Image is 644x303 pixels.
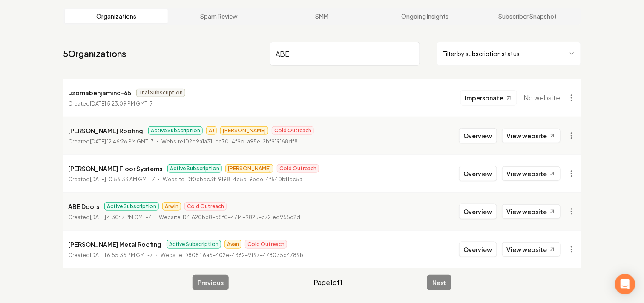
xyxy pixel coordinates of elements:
[68,163,162,174] p: [PERSON_NAME] Floor Systems
[168,9,271,23] a: Spam Review
[68,213,151,222] p: Created
[224,240,241,249] span: Avan
[162,202,181,211] span: Arwin
[136,89,185,97] span: Trial Subscription
[272,126,314,135] span: Cold Outreach
[68,201,99,212] p: ABE Doors
[206,126,217,135] span: AJ
[270,9,374,23] a: SMM
[68,88,131,98] p: uzomabenjaminc-65
[68,126,143,136] p: [PERSON_NAME] Roofing
[460,90,517,106] button: Impersonate
[90,100,153,107] time: [DATE] 5:23:09 PM GMT-7
[68,239,161,249] p: [PERSON_NAME] Metal Roofing
[220,126,268,135] span: [PERSON_NAME]
[313,277,342,288] span: Page 1 of 1
[161,137,298,146] p: Website ID 2d9a1a31-ce70-4f9d-a95e-2bf919168df8
[68,251,153,260] p: Created
[615,274,635,294] div: Open Intercom Messenger
[104,202,159,211] span: Active Subscription
[277,164,319,173] span: Cold Outreach
[163,175,302,184] p: Website ID f0cbec3f-9198-4b5b-9bde-4f540bf1cc5a
[68,100,153,108] p: Created
[167,240,221,249] span: Active Subscription
[225,164,273,173] span: [PERSON_NAME]
[502,204,561,219] a: View website
[502,166,561,181] a: View website
[68,137,154,146] p: Created
[502,129,561,143] a: View website
[159,213,300,222] p: Website ID 41620bc8-b8f0-4714-9825-b721ed955c2d
[465,94,504,102] span: Impersonate
[459,204,497,219] button: Overview
[90,252,153,258] time: [DATE] 6:55:36 PM GMT-7
[374,9,477,23] a: Ongoing Insights
[63,48,126,60] a: 5Organizations
[459,128,497,143] button: Overview
[161,251,303,260] p: Website ID 808f16a6-402e-4362-9f97-478035c4789b
[459,242,497,257] button: Overview
[167,164,222,173] span: Active Subscription
[90,138,154,145] time: [DATE] 12:46:26 PM GMT-7
[148,126,203,135] span: Active Subscription
[90,176,155,183] time: [DATE] 10:56:33 AM GMT-7
[270,42,420,66] input: Search by name or ID
[245,240,287,249] span: Cold Outreach
[459,166,497,181] button: Overview
[65,9,168,23] a: Organizations
[90,214,151,220] time: [DATE] 4:30:17 PM GMT-7
[68,175,155,184] p: Created
[524,93,561,103] span: No website
[476,9,579,23] a: Subscriber Snapshot
[184,202,227,211] span: Cold Outreach
[502,242,561,257] a: View website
